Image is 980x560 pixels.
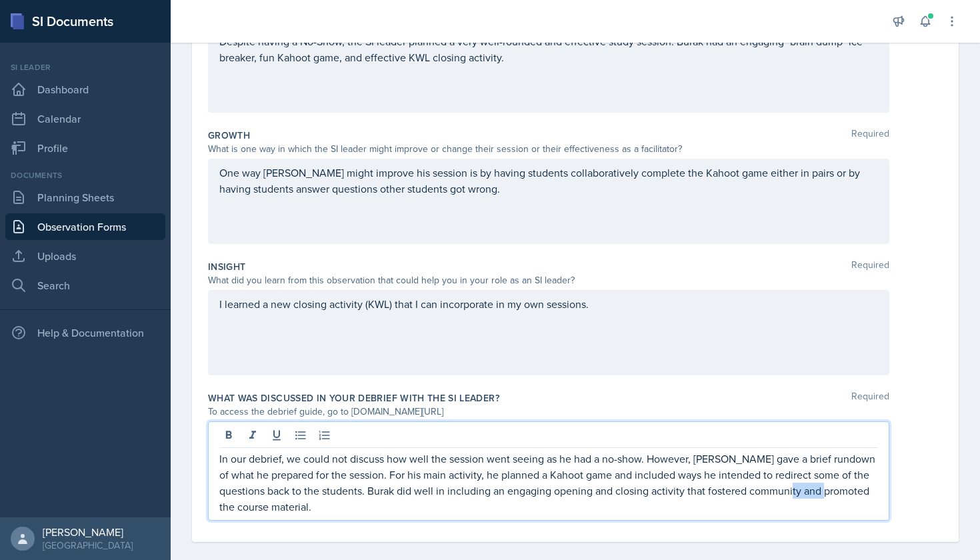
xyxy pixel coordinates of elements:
[43,539,133,552] div: [GEOGRAPHIC_DATA]
[208,391,499,405] label: What was discussed in your debrief with the SI Leader?
[5,213,165,240] a: Observation Forms
[5,319,165,346] div: Help & Documentation
[208,129,250,142] label: Growth
[219,165,878,197] p: One way [PERSON_NAME] might improve his session is by having students collaboratively complete th...
[5,76,165,103] a: Dashboard
[43,525,133,539] div: [PERSON_NAME]
[851,391,889,405] span: Required
[219,33,878,65] p: Despite having a No-Show, the SI leader planned a very well-rounded and effective study session. ...
[219,296,878,312] p: I learned a new closing activity (KWL) that I can incorporate in my own sessions.
[5,169,165,181] div: Documents
[5,272,165,299] a: Search
[5,184,165,211] a: Planning Sheets
[851,260,889,273] span: Required
[851,129,889,142] span: Required
[208,260,245,273] label: Insight
[208,142,889,156] div: What is one way in which the SI leader might improve or change their session or their effectivene...
[5,105,165,132] a: Calendar
[5,61,165,73] div: Si leader
[219,451,878,515] p: In our debrief, we could not discuss how well the session went seeing as he had a no-show. Howeve...
[5,243,165,269] a: Uploads
[5,135,165,161] a: Profile
[208,405,889,419] div: To access the debrief guide, go to [DOMAIN_NAME][URL]
[208,273,889,287] div: What did you learn from this observation that could help you in your role as an SI leader?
